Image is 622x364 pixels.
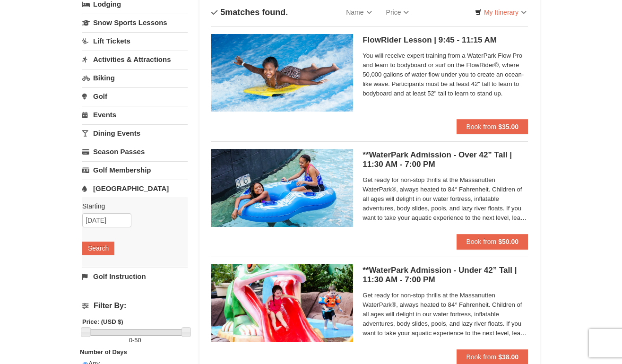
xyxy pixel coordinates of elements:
span: Book from [466,123,496,130]
a: Dining Events [82,124,188,142]
button: Book from $50.00 [457,234,528,249]
span: 0 [129,337,132,344]
h5: **WaterPark Admission - Under 42” Tall | 11:30 AM - 7:00 PM [363,266,528,285]
label: Starting [82,201,181,211]
a: My Itinerary [469,5,533,19]
a: Activities & Attractions [82,51,188,68]
span: You will receive expert training from a WaterPark Flow Pro and learn to bodyboard or surf on the ... [363,51,528,98]
h5: **WaterPark Admission - Over 42” Tall | 11:30 AM - 7:00 PM [363,150,528,169]
a: Golf Membership [82,161,188,179]
img: 6619917-216-363963c7.jpg [211,34,353,112]
strong: Number of Days [80,348,127,355]
button: Book from $35.00 [457,119,528,134]
span: Book from [466,353,496,361]
img: 6619917-732-e1c471e4.jpg [211,264,353,342]
strong: Price: (USD $) [82,318,123,325]
a: [GEOGRAPHIC_DATA] [82,180,188,197]
a: Name [339,3,379,22]
a: Season Passes [82,143,188,160]
a: Events [82,106,188,123]
h4: matches found. [211,8,288,17]
span: Get ready for non-stop thrills at the Massanutten WaterPark®, always heated to 84° Fahrenheit. Ch... [363,291,528,338]
a: Price [379,3,416,22]
a: Snow Sports Lessons [82,14,188,31]
h4: Filter By: [82,302,188,310]
strong: $38.00 [498,353,518,361]
img: 6619917-720-80b70c28.jpg [211,149,353,226]
label: - [82,336,188,345]
strong: $35.00 [498,123,518,130]
span: Book from [466,238,496,245]
h5: FlowRider Lesson | 9:45 - 11:15 AM [363,35,528,45]
a: Biking [82,69,188,87]
a: Golf [82,87,188,105]
span: 50 [134,337,141,344]
a: Lift Tickets [82,32,188,50]
a: Golf Instruction [82,268,188,285]
strong: $50.00 [498,238,518,245]
span: Get ready for non-stop thrills at the Massanutten WaterPark®, always heated to 84° Fahrenheit. Ch... [363,175,528,223]
button: Search [82,242,114,255]
span: 5 [220,8,225,17]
